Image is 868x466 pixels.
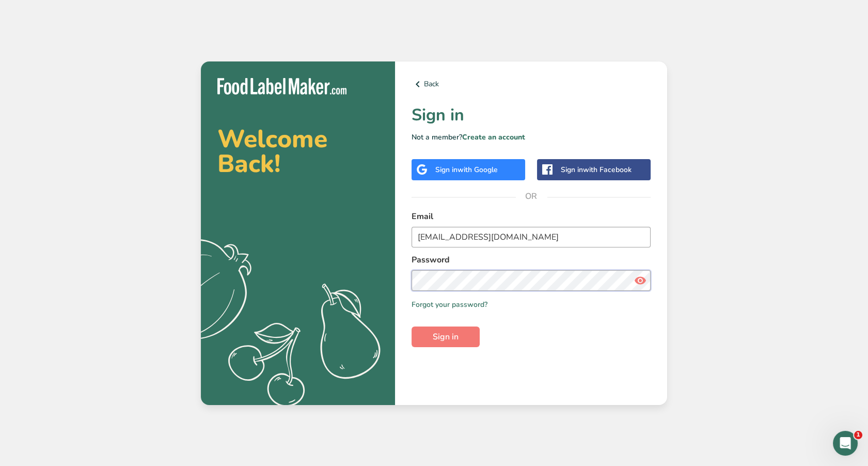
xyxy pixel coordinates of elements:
[833,431,858,456] iframe: Intercom live chat
[462,132,525,142] a: Create an account
[457,165,498,175] span: with Google
[412,210,651,223] label: Email
[412,227,651,247] input: Enter Your Email
[516,181,547,212] span: OR
[412,103,651,128] h1: Sign in
[412,132,651,143] p: Not a member?
[854,431,862,439] span: 1
[412,299,487,310] a: Forgot your password?
[412,254,651,266] label: Password
[217,127,378,176] h2: Welcome Back!
[412,78,651,90] a: Back
[412,327,480,347] button: Sign in
[433,331,459,343] span: Sign in
[583,165,632,175] span: with Facebook
[561,164,632,175] div: Sign in
[217,78,346,95] img: Food Label Maker
[435,164,498,175] div: Sign in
